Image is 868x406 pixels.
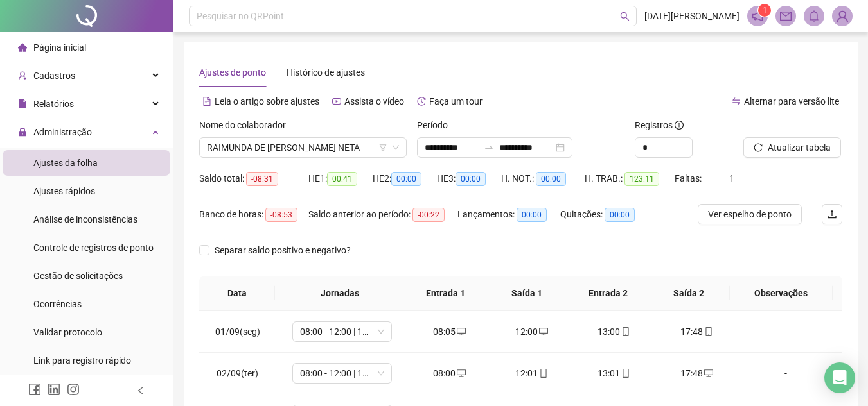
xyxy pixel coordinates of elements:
[620,12,630,21] span: search
[199,207,308,222] div: Banco de horas:
[344,96,404,106] span: Assista o vídeo
[327,172,357,186] span: 00:41
[567,276,648,311] th: Entrada 2
[18,128,27,137] span: lock
[199,171,308,186] div: Saldo total:
[215,96,319,106] span: Leia o artigo sobre ajustes
[536,172,566,186] span: 00:00
[33,355,131,366] span: Link para registro rápido
[287,67,365,78] span: Histórico de ajustes
[456,327,466,336] span: desktop
[429,96,483,106] span: Faça um tour
[538,369,548,378] span: mobile
[215,326,260,337] span: 01/09(seg)
[308,207,457,222] div: Saldo anterior ao período:
[743,137,841,158] button: Atualizar tabela
[560,207,650,222] div: Quitações:
[748,366,824,380] div: -
[300,322,384,341] span: 08:00 - 12:00 | 13:00 - 17:48
[33,158,98,168] span: Ajustes da folha
[605,208,635,222] span: 00:00
[412,208,445,222] span: -00:22
[275,276,405,311] th: Jornadas
[48,383,60,396] span: linkedin
[379,144,387,151] span: filter
[18,99,27,108] span: file
[207,138,399,157] span: RAIMUNDA DE JESUS MACEDO NETA
[824,362,855,393] div: Open Intercom Messenger
[332,97,341,106] span: youtube
[437,171,501,186] div: HE 3:
[732,97,741,106] span: swap
[33,71,75,81] span: Cadastros
[18,71,27,80] span: user-add
[585,171,675,186] div: H. TRAB.:
[808,10,820,22] span: bell
[768,140,831,155] span: Atualizar tabela
[583,325,645,339] div: 13:00
[136,386,145,395] span: left
[730,276,833,311] th: Observações
[517,208,547,222] span: 00:00
[199,118,294,132] label: Nome do colaborador
[780,10,792,22] span: mail
[18,43,27,52] span: home
[300,364,384,383] span: 08:00 - 12:00 | 13:00 - 17:48
[501,325,563,339] div: 12:00
[265,208,297,222] span: -08:53
[486,276,567,311] th: Saída 1
[456,172,486,186] span: 00:00
[620,369,630,378] span: mobile
[199,276,275,311] th: Data
[33,186,95,196] span: Ajustes rápidos
[484,142,494,153] span: swap-right
[33,327,102,337] span: Validar protocolo
[33,271,123,281] span: Gestão de solicitações
[202,97,211,106] span: file-text
[246,172,278,186] span: -08:31
[698,204,802,224] button: Ver espelho de ponto
[748,325,824,339] div: -
[624,172,659,186] span: 123:11
[392,144,400,151] span: down
[308,171,373,186] div: HE 1:
[419,325,481,339] div: 08:05
[620,327,630,336] span: mobile
[33,242,154,253] span: Controle de registros de ponto
[758,4,771,17] sup: 1
[33,214,137,224] span: Análise de inconsistências
[33,127,92,137] span: Administração
[833,6,852,26] img: 90819
[405,276,486,311] th: Entrada 1
[417,97,426,106] span: history
[675,173,704,183] span: Faltas:
[827,209,837,219] span: upload
[708,207,792,221] span: Ver espelho de ponto
[740,286,822,300] span: Observações
[33,299,82,309] span: Ocorrências
[675,121,684,130] span: info-circle
[763,6,767,15] span: 1
[67,383,80,396] span: instagram
[209,243,356,257] span: Separar saldo positivo e negativo?
[417,118,456,132] label: Período
[635,118,684,132] span: Registros
[752,10,763,22] span: notification
[33,99,74,109] span: Relatórios
[644,9,740,23] span: [DATE][PERSON_NAME]
[538,327,548,336] span: desktop
[703,369,713,378] span: desktop
[583,366,645,380] div: 13:01
[501,366,563,380] div: 12:01
[217,368,258,378] span: 02/09(ter)
[199,67,266,78] span: Ajustes de ponto
[456,369,466,378] span: desktop
[744,96,839,106] span: Alternar para versão lite
[419,366,481,380] div: 08:00
[648,276,729,311] th: Saída 2
[484,142,494,153] span: to
[666,325,727,339] div: 17:48
[729,173,734,183] span: 1
[501,171,585,186] div: H. NOT.:
[754,143,763,152] span: reload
